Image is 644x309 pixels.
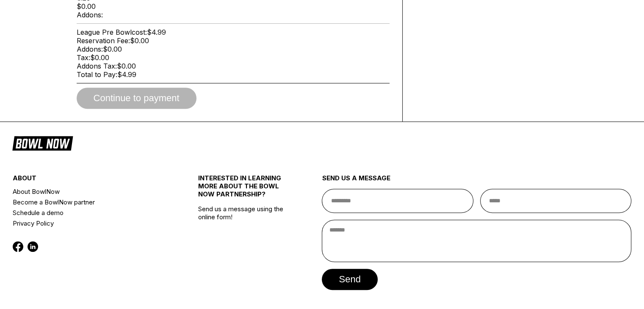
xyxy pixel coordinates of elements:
span: Reservation Fee: [77,36,130,45]
span: $0.00 [117,62,136,70]
a: Become a BowlNow partner [13,197,167,207]
span: League Pre Bowl cost: [77,28,147,36]
div: INTERESTED IN LEARNING MORE ABOUT THE BOWL NOW PARTNERSHIP? [198,174,291,205]
span: Tax: [77,53,90,62]
span: Addons: [77,11,103,19]
span: $0.00 [103,45,122,53]
span: Total to Pay: [77,70,117,79]
span: $4.99 [117,70,136,79]
span: $0.00 [90,53,109,62]
span: $4.99 [147,28,166,36]
div: send us a message [322,174,631,189]
button: send [322,269,377,290]
a: Privacy Policy [13,218,167,229]
a: About BowlNow [13,186,167,197]
span: $0.00 [130,36,149,45]
div: about [13,174,167,186]
div: $0.00 [77,2,390,11]
span: Addons: [77,45,103,53]
span: Addons Tax: [77,62,117,70]
a: Schedule a demo [13,207,167,218]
